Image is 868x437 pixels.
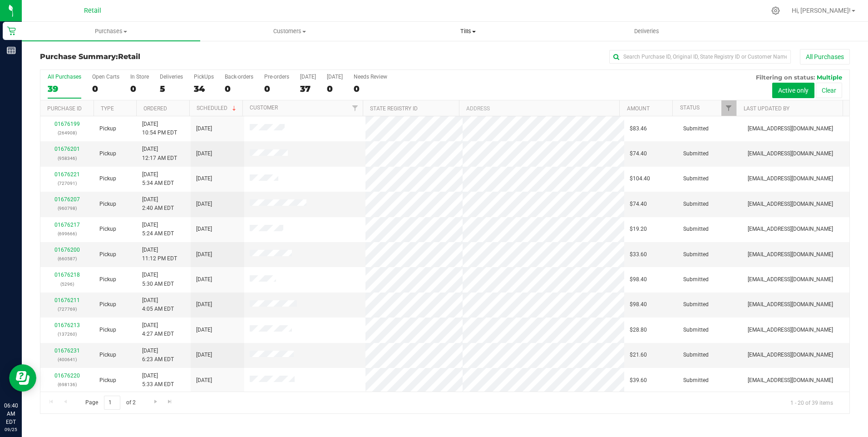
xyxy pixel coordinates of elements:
[196,124,212,133] span: [DATE]
[149,396,162,408] a: Go to the next page
[48,84,81,94] div: 39
[683,149,709,158] span: Submitted
[142,145,177,162] span: [DATE] 12:17 AM EDT
[92,84,119,94] div: 0
[22,22,200,41] a: Purchases
[459,100,619,116] th: Address
[54,146,80,152] a: 01676201
[816,83,842,98] button: Clear
[46,154,89,163] p: (958346)
[163,396,177,408] a: Go to the last page
[48,74,81,80] div: All Purchases
[196,376,212,385] span: [DATE]
[683,326,709,334] span: Submitted
[196,275,212,284] span: [DATE]
[630,376,647,385] span: $39.60
[40,53,310,61] h3: Purchase Summary:
[101,105,114,112] a: Type
[99,149,116,158] span: Pickup
[84,7,101,15] span: Retail
[683,376,709,385] span: Submitted
[7,26,16,35] inline-svg: Retail
[9,364,36,392] iframe: Resource center
[46,355,89,364] p: (400641)
[22,27,200,35] span: Purchases
[683,300,709,309] span: Submitted
[54,121,80,127] a: 01676199
[142,221,174,238] span: [DATE] 5:24 AM EDT
[130,74,149,80] div: In Store
[748,275,833,284] span: [EMAIL_ADDRESS][DOMAIN_NAME]
[197,105,238,111] a: Scheduled
[748,326,833,334] span: [EMAIL_ADDRESS][DOMAIN_NAME]
[196,351,212,359] span: [DATE]
[46,204,89,213] p: (960798)
[99,174,116,183] span: Pickup
[300,84,316,94] div: 37
[46,129,89,137] p: (264908)
[748,351,833,359] span: [EMAIL_ADDRESS][DOMAIN_NAME]
[104,396,120,410] input: 1
[92,74,119,80] div: Open Carts
[630,149,647,158] span: $74.40
[142,271,174,288] span: [DATE] 5:30 AM EDT
[300,74,316,80] div: [DATE]
[748,124,833,133] span: [EMAIL_ADDRESS][DOMAIN_NAME]
[46,330,89,338] p: (137260)
[160,84,183,94] div: 5
[46,380,89,389] p: (698136)
[99,250,116,259] span: Pickup
[142,246,177,263] span: [DATE] 11:12 PM EDT
[792,7,851,14] span: Hi, [PERSON_NAME]!
[196,300,212,309] span: [DATE]
[54,322,80,328] a: 01676213
[348,100,363,116] a: Filter
[196,200,212,209] span: [DATE]
[557,22,736,41] a: Deliveries
[748,376,833,385] span: [EMAIL_ADDRESS][DOMAIN_NAME]
[142,321,174,338] span: [DATE] 4:27 AM EDT
[99,225,116,233] span: Pickup
[380,27,557,35] span: Tills
[4,426,18,433] p: 09/25
[142,120,177,137] span: [DATE] 10:54 PM EDT
[817,74,842,81] span: Multiple
[54,297,80,303] a: 01676211
[196,149,212,158] span: [DATE]
[99,326,116,334] span: Pickup
[99,200,116,209] span: Pickup
[142,372,174,389] span: [DATE] 5:33 AM EDT
[630,250,647,259] span: $33.60
[54,348,80,354] a: 01676231
[683,200,709,209] span: Submitted
[99,300,116,309] span: Pickup
[630,200,647,209] span: $74.40
[748,174,833,183] span: [EMAIL_ADDRESS][DOMAIN_NAME]
[46,179,89,188] p: (727091)
[54,272,80,278] a: 01676218
[196,326,212,334] span: [DATE]
[264,84,289,94] div: 0
[46,305,89,313] p: (727769)
[142,296,174,313] span: [DATE] 4:05 AM EDT
[609,50,791,64] input: Search Purchase ID, Original ID, State Registry ID or Customer Name...
[54,196,80,203] a: 01676207
[194,74,214,80] div: PickUps
[99,275,116,284] span: Pickup
[622,27,671,35] span: Deliveries
[54,222,80,228] a: 01676217
[4,402,18,426] p: 06:40 AM EDT
[264,74,289,80] div: Pre-orders
[54,171,80,178] a: 01676221
[54,372,80,379] a: 01676220
[118,52,140,61] span: Retail
[78,396,143,410] span: Page of 2
[748,225,833,233] span: [EMAIL_ADDRESS][DOMAIN_NAME]
[630,124,647,133] span: $83.46
[160,74,183,80] div: Deliveries
[630,225,647,233] span: $19.20
[630,275,647,284] span: $98.40
[683,174,709,183] span: Submitted
[130,84,149,94] div: 0
[756,74,815,81] span: Filtering on status:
